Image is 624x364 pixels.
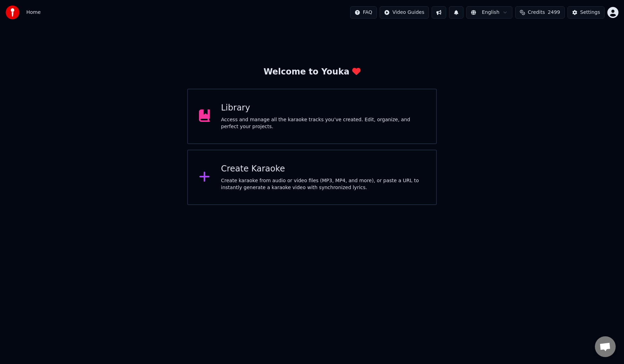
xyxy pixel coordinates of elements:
div: Access and manage all the karaoke tracks you’ve created. Edit, organize, and perfect your projects. [221,116,425,130]
button: Credits2499 [515,6,565,19]
div: Welcome to Youka [263,66,361,78]
span: Home [26,9,41,16]
span: Credits [528,9,545,16]
button: Video Guides [380,6,429,19]
button: FAQ [350,6,377,19]
div: Create Karaoke [221,163,425,175]
div: Open chat [595,336,616,357]
span: 2499 [548,9,560,16]
div: Library [221,103,425,114]
img: youka [6,6,19,19]
nav: breadcrumb [26,9,41,16]
div: Create karaoke from audio or video files (MP3, MP4, and more), or paste a URL to instantly genera... [221,177,425,191]
button: Settings [567,6,605,19]
div: Settings [580,9,600,16]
